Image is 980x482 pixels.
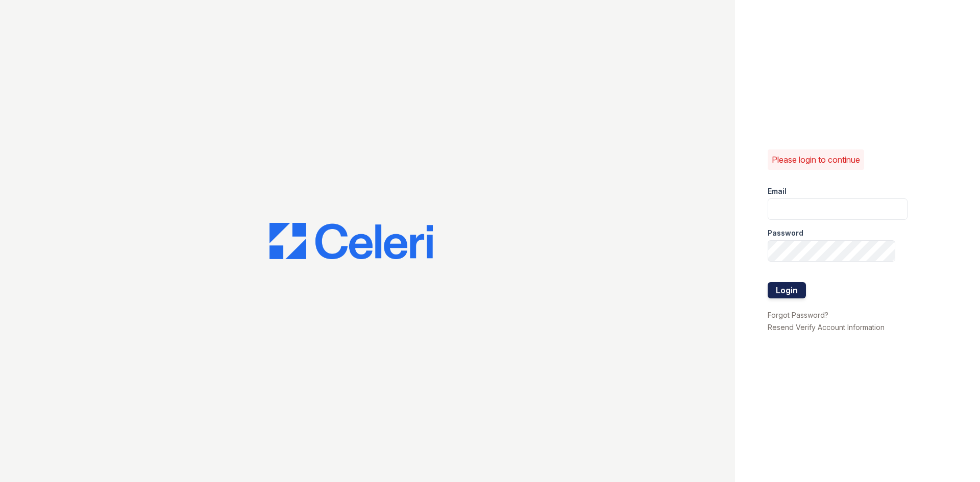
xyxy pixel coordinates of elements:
label: Password [768,228,803,238]
button: Login [768,282,806,298]
label: Email [768,186,787,196]
img: CE_Logo_Blue-a8612792a0a2168367f1c8372b55b34899dd931a85d93a1a3d3e32e68fde9ad4.png [269,223,433,260]
a: Forgot Password? [768,311,828,319]
a: Resend Verify Account Information [768,323,885,332]
p: Please login to continue [772,154,860,166]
